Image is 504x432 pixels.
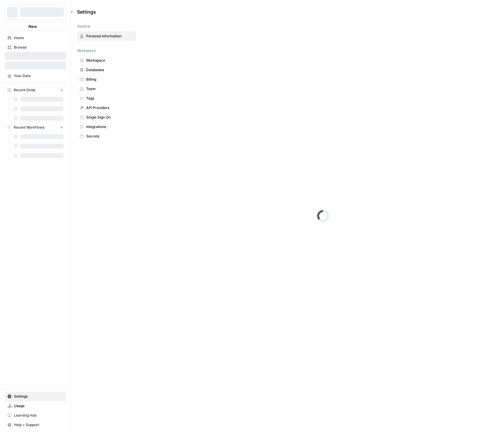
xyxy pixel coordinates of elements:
span: Databases [86,67,133,73]
span: Recent Grids [14,87,35,93]
button: Help + Support [5,420,66,430]
a: Databases [77,65,136,75]
span: Personal Information [86,33,133,39]
span: Team [86,86,133,92]
a: Team [77,84,136,94]
a: Your Data [5,71,66,81]
span: Workspace [77,48,96,53]
button: Recent Workflows [5,123,66,132]
button: New [5,22,66,31]
span: Settings [14,394,63,399]
a: Personal Information [77,31,136,41]
span: API Providers [86,105,133,111]
span: Single Sign On [86,115,133,120]
span: Learning Hub [14,413,63,418]
span: Recent Workflows [14,125,44,130]
span: New [28,23,37,29]
span: Help + Support [14,422,63,428]
span: Usage [14,403,63,409]
a: Browse [5,43,66,52]
a: Single Sign On [77,113,136,122]
a: Billing [77,75,136,84]
button: Recent Grids [5,86,66,95]
a: API Providers [77,103,136,113]
span: Secrets [86,134,133,139]
span: Tags [86,96,133,101]
span: Integrations [86,124,133,129]
a: Integrations [77,122,136,132]
a: Usage [5,401,66,411]
span: Settings [77,8,96,15]
a: Learning Hub [5,411,66,420]
span: Home [14,35,63,41]
a: Workspace [77,56,136,65]
a: Settings [5,392,66,401]
a: Secrets [77,132,136,141]
span: Workspace [86,58,133,63]
a: Home [5,33,66,43]
a: Tags [77,94,136,103]
span: Billing [86,77,133,82]
span: General [77,24,90,29]
span: Your Data [14,73,63,79]
span: Browse [14,45,63,50]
